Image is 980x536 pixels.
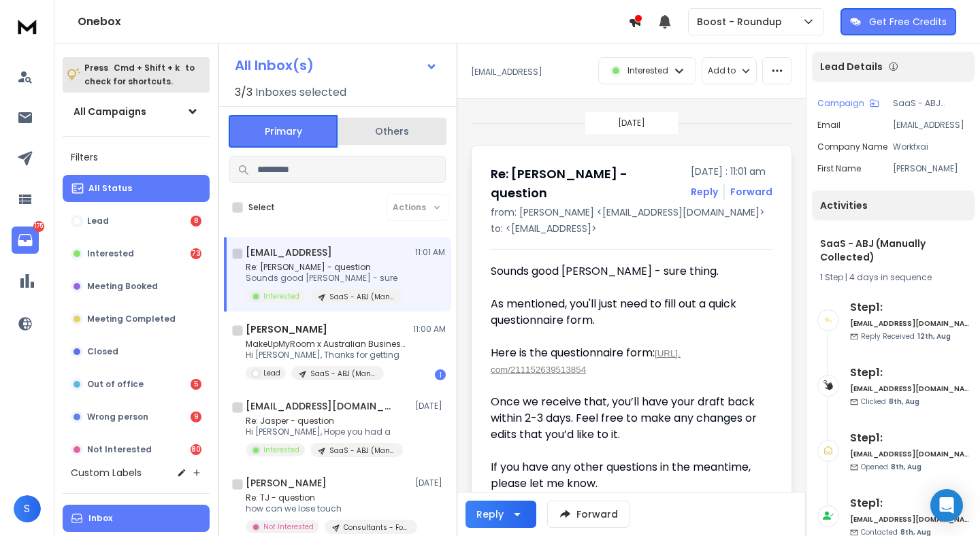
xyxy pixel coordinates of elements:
p: [EMAIL_ADDRESS] [471,67,542,78]
button: Lead8 [63,207,210,235]
p: SaaS - ABJ (Manually Collected) [329,446,395,456]
p: Add to [708,65,736,76]
div: Reply [476,507,504,521]
p: from: [PERSON_NAME] <[EMAIL_ADDRESS][DOMAIN_NAME]> [491,205,772,219]
p: Hi [PERSON_NAME], Thanks for getting [246,350,409,361]
div: Open Intercom Messenger [930,489,963,522]
p: Press to check for shortcuts. [84,61,195,88]
p: how can we lose touch [246,503,409,514]
h3: Inboxes selected [255,84,346,101]
p: Hi [PERSON_NAME], Hope you had a [246,426,403,437]
div: | [820,272,966,283]
div: Forward [730,185,772,199]
h6: [EMAIL_ADDRESS][DOMAIN_NAME] [850,384,969,394]
button: Forward [547,501,630,528]
p: Reply Received [861,331,951,341]
p: Sounds good [PERSON_NAME] - sure [246,273,403,284]
span: 8th, Aug [889,397,919,407]
button: All Campaigns [63,98,210,125]
button: Interested73 [63,240,210,267]
h1: Onebox [78,14,628,30]
button: Primary [229,115,338,148]
h1: SaaS - ABJ (Manually Collected) [820,237,966,264]
p: Wrong person [87,412,148,422]
img: logo [14,14,41,39]
p: Email [817,120,840,131]
p: Inbox [88,513,112,524]
p: [PERSON_NAME] [893,163,969,174]
p: SaaS - ABJ (Manually Collected) [329,292,395,302]
button: Reply [691,185,718,199]
p: Out of office [87,379,144,390]
h3: Custom Labels [71,466,142,480]
p: Clicked [861,397,919,407]
h1: All Inbox(s) [235,58,314,72]
label: Select [248,202,275,213]
p: SaaS - ABJ (Manually Collected) [893,98,969,109]
span: Cmd + Shift + k [112,60,182,76]
p: [DATE] [415,478,446,488]
p: Company Name [817,141,887,152]
p: All Status [88,183,132,194]
p: 11:01 AM [415,247,446,258]
p: Workfxai [893,141,969,152]
h6: [EMAIL_ADDRESS][DOMAIN_NAME] [850,514,969,524]
p: Meeting Booked [87,281,158,292]
p: Lead [263,368,280,378]
button: Not Interested80 [63,436,210,463]
button: Closed [63,338,210,365]
p: [EMAIL_ADDRESS] [893,120,969,131]
p: Opened [861,462,921,472]
button: Reply [465,501,536,528]
p: Interested [87,248,134,259]
p: 11:00 AM [413,324,446,335]
h6: Step 1 : [850,495,969,512]
p: [DATE] : 11:01 am [691,165,772,178]
button: Get Free Credits [840,8,956,35]
button: Out of office5 [63,371,210,398]
h3: Filters [63,148,210,167]
p: Not Interested [87,444,152,455]
div: 5 [191,379,201,390]
span: 1 Step [820,271,843,283]
p: Interested [263,445,299,455]
p: Boost - Roundup [697,15,787,29]
button: Wrong person9 [63,403,210,431]
p: Meeting Completed [87,314,176,324]
span: 8th, Aug [891,462,921,472]
p: Lead Details [820,60,883,73]
button: Others [338,116,446,146]
p: SaaS - ABJ (Manually Collected) [310,369,376,379]
h6: [EMAIL_ADDRESS][DOMAIN_NAME] [850,449,969,459]
button: Inbox [63,505,210,532]
div: Activities [812,190,975,220]
div: 73 [191,248,201,259]
button: All Status [63,175,210,202]
h6: [EMAIL_ADDRESS][DOMAIN_NAME] [850,318,969,329]
button: S [14,495,41,522]
span: 4 days in sequence [849,271,932,283]
p: Lead [87,216,109,227]
h1: [EMAIL_ADDRESS][DOMAIN_NAME] [246,399,395,413]
div: 80 [191,444,201,455]
p: [DATE] [618,118,645,129]
p: Get Free Credits [869,15,947,29]
div: 8 [191,216,201,227]
p: Re: TJ - question [246,492,409,503]
p: Campaign [817,98,864,109]
h1: Re: [PERSON_NAME] - question [491,165,683,203]
p: Interested [627,65,668,76]
p: Consultants - Founders Mag (Manually Collected) [344,522,409,533]
p: Re: [PERSON_NAME] - question [246,262,403,273]
p: Interested [263,291,299,301]
div: 9 [191,412,201,422]
h6: Step 1 : [850,299,969,316]
h6: Step 1 : [850,365,969,381]
h6: Step 1 : [850,430,969,446]
p: First Name [817,163,861,174]
button: Meeting Completed [63,305,210,333]
button: Campaign [817,98,879,109]
p: 175 [33,221,44,232]
p: Re: Jasper - question [246,416,403,426]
